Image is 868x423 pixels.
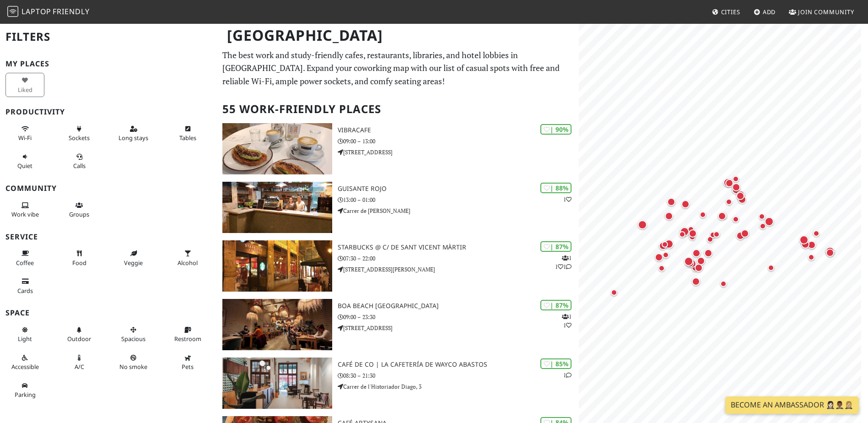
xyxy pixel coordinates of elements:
div: | 87% [540,300,571,310]
span: Natural light [18,335,32,343]
p: [STREET_ADDRESS] [338,324,579,332]
img: Vibracafe [222,123,332,174]
div: Map marker [653,251,665,263]
span: Quiet [17,162,32,170]
h3: Vibracafe [338,126,579,134]
span: Parking [15,390,36,399]
span: Group tables [69,210,89,218]
h3: Boa Beach [GEOGRAPHIC_DATA] [338,302,579,310]
div: Map marker [705,234,716,245]
h3: Community [5,184,211,193]
h3: My Places [5,60,211,68]
div: Map marker [723,177,735,189]
p: The best work and study-friendly cafes, restaurants, libraries, and hotel lobbies in [GEOGRAPHIC_... [222,49,573,88]
div: Map marker [766,262,776,273]
p: Carrer de [PERSON_NAME] [338,206,579,215]
div: | 88% [540,183,571,193]
span: Cities [721,8,740,16]
button: Accessible [5,350,44,374]
img: LaptopFriendly [7,6,18,17]
div: Map marker [697,209,708,220]
a: Vibracafe | 90% Vibracafe 09:00 – 13:00 [STREET_ADDRESS] [217,123,578,174]
div: Map marker [656,263,667,274]
span: Spacious [121,335,146,343]
div: Map marker [678,225,691,238]
div: Map marker [730,181,742,193]
a: LaptopFriendly LaptopFriendly [7,4,90,20]
h1: [GEOGRAPHIC_DATA] [220,23,577,48]
div: Map marker [690,276,702,287]
a: Boa Beach València | 87% 11 Boa Beach [GEOGRAPHIC_DATA] 09:00 – 23:30 [STREET_ADDRESS] [217,299,578,350]
span: Stable Wi-Fi [18,134,32,142]
span: Power sockets [69,134,90,142]
h3: Service [5,233,211,241]
a: Join Community [785,4,858,20]
p: Carrer de l'Historiador Diago, 3 [338,382,579,391]
span: People working [11,210,39,218]
p: 09:00 – 13:00 [338,137,579,146]
span: Add [763,8,776,16]
p: 1 1 [562,312,571,330]
div: Map marker [763,215,776,228]
h3: Guisante Rojo [338,185,579,193]
div: Map marker [756,211,767,222]
button: Outdoor [60,322,99,347]
span: Long stays [119,134,148,142]
span: Work-friendly tables [179,134,196,142]
img: Boa Beach València [222,299,332,350]
button: Alcohol [168,246,207,270]
button: Tables [168,121,207,146]
button: Coffee [5,246,44,270]
div: Map marker [663,210,675,222]
span: Outdoor area [67,335,91,343]
div: Map marker [824,245,836,258]
span: Veggie [124,259,143,267]
a: Cities [708,4,744,20]
h3: Space [5,309,211,317]
div: Map marker [730,174,741,184]
p: 1 [563,371,571,380]
button: A/C [60,350,99,374]
div: Map marker [665,196,677,208]
div: Map marker [702,247,714,259]
p: 1 1 1 [555,254,571,271]
div: Map marker [824,247,836,259]
button: Quiet [5,149,44,174]
div: Map marker [687,228,699,239]
div: Map marker [657,240,669,252]
span: Food [72,259,86,267]
div: Map marker [682,255,695,268]
div: Map marker [609,287,620,298]
div: Map marker [730,184,742,196]
span: Pet friendly [182,363,194,371]
div: Map marker [687,232,698,243]
a: Become an Ambassador 🤵🏻‍♀️🤵🏾‍♂️🤵🏼‍♀️ [725,396,859,414]
h3: Productivity [5,108,211,116]
div: Map marker [739,228,751,239]
div: Map marker [718,211,729,222]
div: Map marker [757,221,768,232]
p: [STREET_ADDRESS][PERSON_NAME] [338,265,579,274]
a: Add [750,4,780,20]
span: Friendly [53,6,89,16]
button: Calls [60,149,99,174]
div: Map marker [806,239,818,251]
button: Veggie [114,246,153,270]
div: Map marker [636,218,649,231]
p: 09:00 – 23:30 [338,313,579,321]
div: Map marker [690,263,701,274]
button: Groups [60,198,99,222]
button: Cards [5,274,44,298]
span: Accessible [11,363,39,371]
button: Pets [168,350,207,374]
div: Map marker [686,258,698,270]
div: Map marker [736,194,748,206]
div: Map marker [707,229,718,240]
div: Map marker [690,247,702,259]
div: | 90% [540,124,571,135]
div: Map marker [693,262,705,274]
span: Coffee [16,259,34,267]
div: Map marker [735,189,747,201]
div: Map marker [711,229,722,240]
a: Café de CO | La cafetería de Wayco Abastos | 85% 1 Café de CO | La cafetería de Wayco Abastos 08:... [217,358,578,409]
